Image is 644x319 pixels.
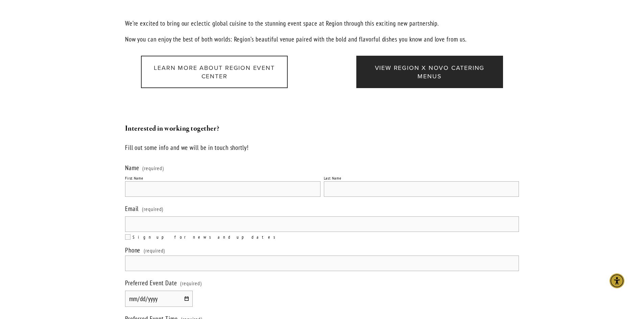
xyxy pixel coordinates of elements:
strong: Interested in working together? [125,124,220,133]
span: Sign up for news and updates [133,234,279,240]
p: Fill out some info and we will be in touch shortly! [125,143,519,153]
span: Preferred Event Date [125,279,177,287]
span: Name [125,164,139,172]
span: (required) [180,277,202,289]
a: Learn more about Region Event Center [141,56,288,88]
span: Email [125,205,139,213]
div: First Name [125,176,144,181]
span: Phone [125,246,141,254]
span: (required) [144,248,165,253]
div: Accessibility Menu [610,273,624,288]
p: We’re excited to bring our eclectic global cuisine to the stunning event space at Region through ... [125,9,519,28]
input: Sign up for news and updates [125,234,130,240]
div: Last Name [324,176,342,181]
a: View Region x Novo Catering Menus [356,56,503,88]
span: (required) [142,203,164,215]
p: Now you can enjoy the best of both worlds: Region’s beautiful venue paired with the bold and flav... [125,34,519,44]
span: (required) [142,165,164,171]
